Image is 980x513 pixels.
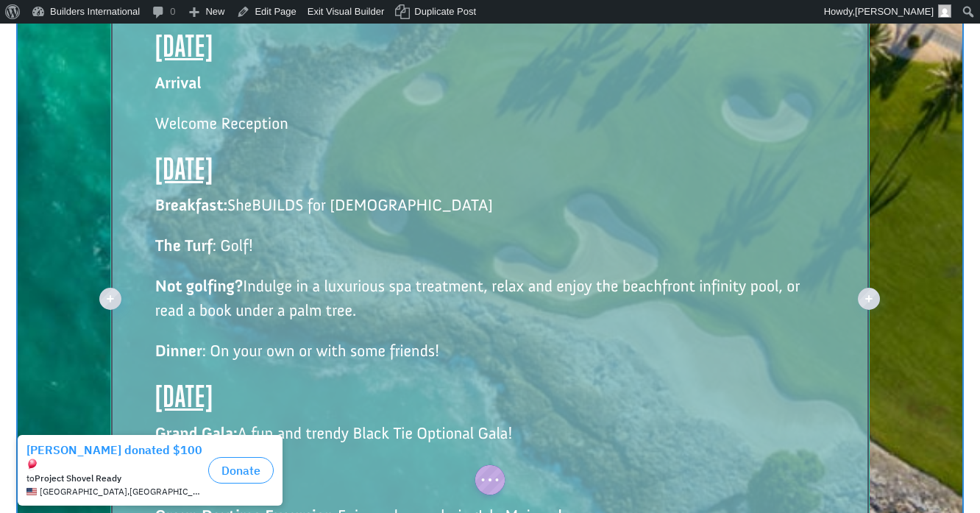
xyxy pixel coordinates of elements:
[26,31,38,43] img: emoji balloon
[227,195,493,215] span: SheBUILDS for [DEMOGRAPHIC_DATA]
[155,378,214,414] b: [DATE]
[155,276,243,296] b: Not golfing?
[213,236,253,255] span: : Golf!
[208,29,274,56] button: Donate
[238,423,474,443] span: A fun and trendy Black Tie Optional
[855,6,934,17] span: [PERSON_NAME]
[155,195,227,215] b: Breakfast:
[478,423,513,443] span: Gala!
[40,59,202,69] span: [GEOGRAPHIC_DATA] , [GEOGRAPHIC_DATA]
[155,236,213,255] b: The Turf
[155,113,288,133] span: Welcome Reception
[155,341,202,361] b: Dinner
[155,276,800,320] span: Indulge in a luxurious spa treatment, relax and enjoy the beachfront infinity pool, or read a boo...
[155,28,214,63] b: [DATE]
[155,423,238,443] b: Grand Gala:
[26,59,37,69] img: US.png
[155,73,202,93] strong: Arrival
[155,151,214,186] b: [DATE]
[26,15,202,44] div: [PERSON_NAME] donated $100
[35,45,121,56] strong: Project Shovel Ready
[26,46,202,56] div: to
[202,341,440,361] span: : On your own or with some friends!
